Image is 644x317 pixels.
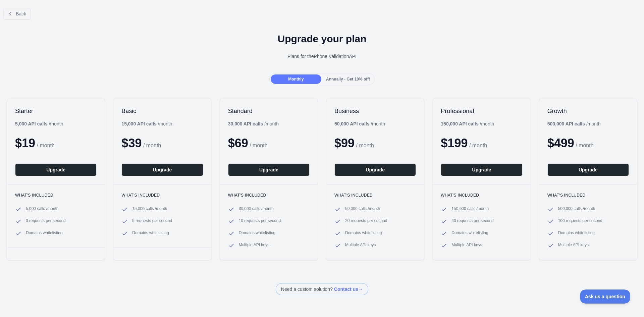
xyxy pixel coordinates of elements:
[228,121,263,126] b: 30,000 API calls
[441,120,494,127] div: / month
[334,120,385,127] div: / month
[441,107,522,115] h2: Professional
[441,121,478,126] b: 150,000 API calls
[228,107,310,115] h2: Standard
[334,107,416,115] h2: Business
[441,136,468,150] span: $ 199
[334,136,355,150] span: $ 99
[228,120,279,127] div: / month
[580,289,631,304] iframe: Toggle Customer Support
[334,121,370,126] b: 50,000 API calls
